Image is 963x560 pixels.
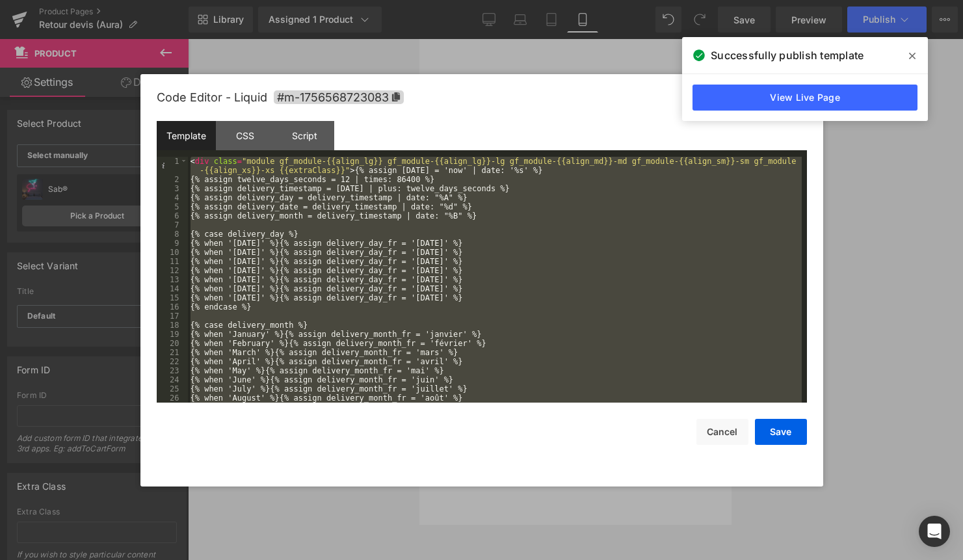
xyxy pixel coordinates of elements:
[157,284,188,293] div: 14
[157,175,188,184] div: 2
[157,239,188,248] div: 9
[157,220,188,230] div: 7
[157,202,188,211] div: 5
[157,90,267,104] span: Code Editor - Liquid
[157,211,188,220] div: 6
[157,157,188,175] div: 1
[157,375,188,384] div: 24
[157,393,188,403] div: 26
[157,384,188,393] div: 25
[157,230,188,239] div: 8
[157,121,216,150] div: Template
[157,321,188,330] div: 18
[157,184,188,193] div: 3
[157,357,188,366] div: 22
[157,366,188,375] div: 23
[274,90,404,104] span: Click to copy
[275,121,334,150] div: Script
[157,312,188,321] div: 17
[919,516,950,547] div: Open Intercom Messenger
[157,302,188,312] div: 16
[157,266,188,275] div: 12
[216,121,275,150] div: CSS
[711,47,864,63] span: Successfully publish template
[157,193,188,202] div: 4
[157,293,188,302] div: 15
[157,348,188,357] div: 21
[755,419,807,445] button: Save
[157,275,188,284] div: 13
[157,248,188,257] div: 10
[157,330,188,339] div: 19
[693,85,917,111] a: View Live Page
[696,419,748,445] button: Cancel
[157,339,188,348] div: 20
[157,257,188,266] div: 11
